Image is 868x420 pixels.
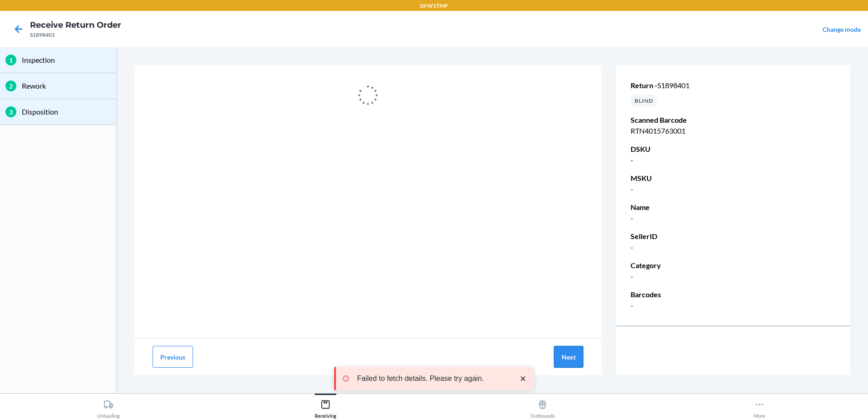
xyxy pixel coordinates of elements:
[631,155,835,165] p: -
[30,19,121,31] h4: Receive Return Order
[631,231,835,242] p: SellerID
[631,271,835,282] p: -
[631,289,835,300] p: Barcodes
[651,394,868,419] button: More
[631,202,835,213] p: Name
[657,81,690,90] span: S1898401
[315,396,336,419] div: Receiving
[30,31,121,39] div: S1898401
[518,374,528,383] svg: close toast
[631,184,835,195] p: -
[631,144,835,155] p: DSKU
[631,80,835,91] p: Return -
[554,346,583,368] button: Next
[434,394,651,419] button: Outbounds
[420,2,448,10] p: DFW1TMP
[754,396,765,419] div: More
[631,242,835,253] p: -
[631,260,835,271] p: Category
[631,115,835,125] p: Scanned Barcode
[22,55,111,65] p: Inspection
[823,25,861,33] a: Change mode
[631,300,835,311] p: -
[631,125,835,136] p: RTN4015763001
[631,213,835,224] p: -
[97,396,120,419] div: Unloading
[5,80,16,91] div: 2
[22,80,111,91] p: Rework
[357,374,509,383] p: Failed to fetch details. Please try again.
[530,396,555,419] div: Outbounds
[5,106,16,117] div: 3
[217,394,434,419] button: Receiving
[22,106,111,117] p: Disposition
[631,173,835,184] p: MSKU
[5,55,16,65] div: 1
[631,95,657,107] div: BLIND
[153,346,193,368] button: Previous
